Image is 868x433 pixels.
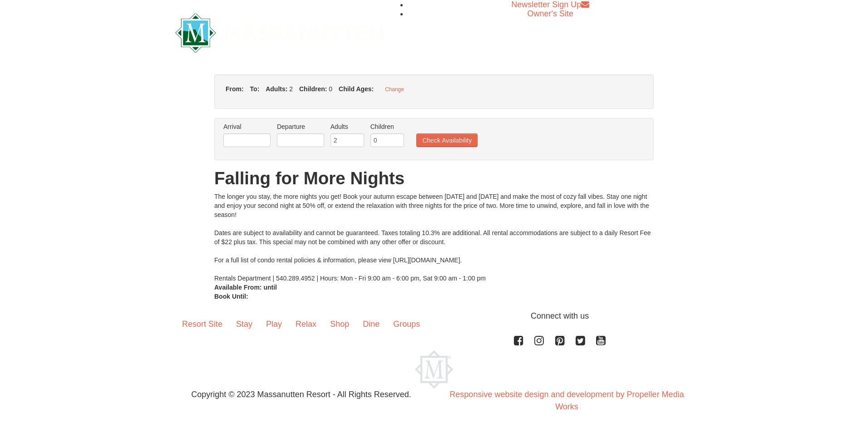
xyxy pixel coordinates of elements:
div: The longer you stay, the more nights you get! Book your autumn escape between [DATE] and [DATE] a... [214,192,654,283]
strong: From: [226,85,244,93]
label: Arrival [223,122,271,131]
strong: Book Until: [214,293,248,300]
strong: Child Ages: [339,85,374,93]
a: Play [259,310,289,338]
button: Check Availability [416,133,478,147]
label: Departure [277,122,324,131]
a: Resort Site [175,310,229,338]
button: Change [380,84,409,95]
strong: To: [250,85,260,93]
a: Responsive website design and development by Propeller Media Works [449,390,684,411]
strong: until [263,284,277,291]
a: Dine [356,310,386,338]
a: Massanutten Resort [175,21,383,42]
a: Shop [323,310,356,338]
a: Groups [386,310,427,338]
img: Massanutten Resort Logo [175,13,383,53]
a: Stay [229,310,259,338]
h1: Falling for More Nights [214,169,654,187]
p: Connect with us [175,310,693,322]
strong: Adults: [266,85,287,93]
strong: Children: [299,85,327,93]
label: Adults [330,122,364,131]
span: 0 [329,85,332,93]
a: Owner's Site [528,9,573,18]
a: Relax [289,310,323,338]
span: 2 [289,85,293,93]
img: Massanutten Resort Logo [415,350,453,389]
p: Copyright © 2023 Massanutten Resort - All Rights Reserved. [168,389,434,401]
label: Children [370,122,404,131]
strong: Available From: [214,284,262,291]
